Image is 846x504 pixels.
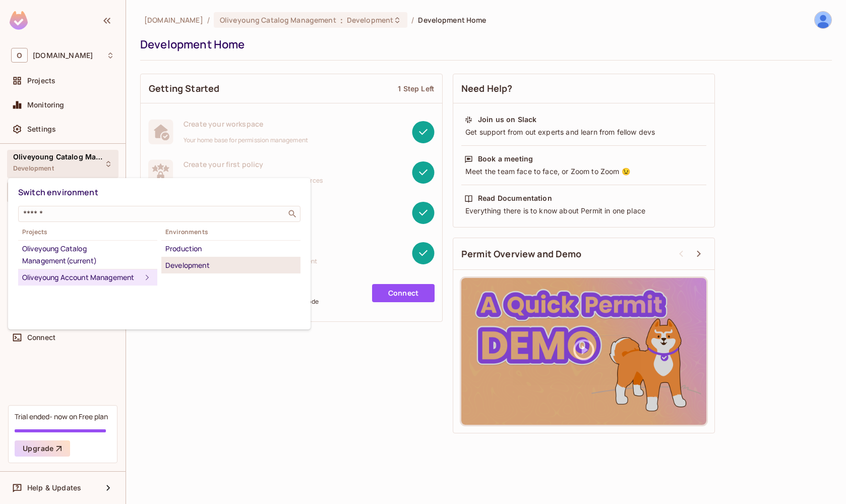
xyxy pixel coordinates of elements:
[22,243,153,267] div: Oliveyoung Catalog Management (current)
[22,271,141,284] div: Oliveyoung Account Management
[165,243,296,255] div: Production
[18,187,98,198] span: Switch environment
[161,228,300,236] span: Environments
[18,228,157,236] span: Projects
[165,259,296,271] div: Development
